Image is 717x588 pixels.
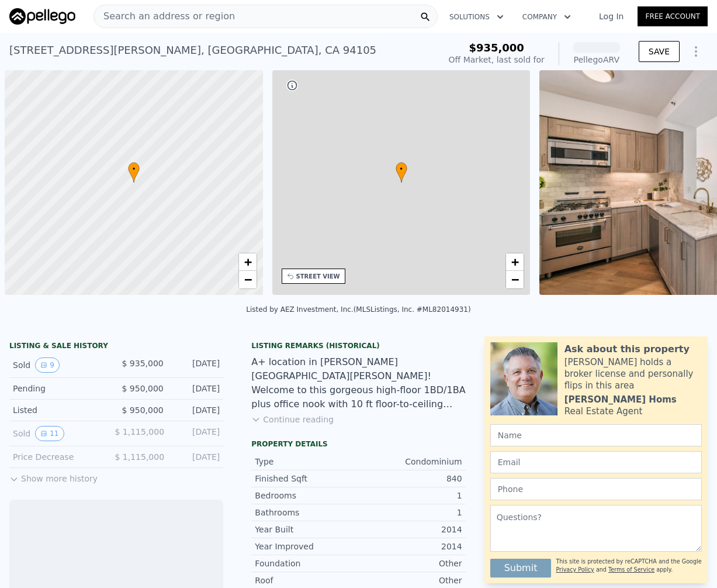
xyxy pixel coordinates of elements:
[13,357,107,373] div: Sold
[115,452,164,462] span: $ 1,115,000
[506,253,524,271] a: Zoom in
[244,272,251,287] span: −
[122,359,163,368] span: $ 935,000
[173,404,220,416] div: [DATE]
[564,342,690,356] div: Ask about this property
[255,575,358,586] div: Roof
[449,54,545,66] div: Off Market, last sold for
[564,405,643,417] div: Real Estate Agent
[255,558,358,569] div: Foundation
[13,451,105,463] div: Price Decrease
[174,426,220,441] div: [DATE]
[9,8,75,25] img: Pellego
[244,255,251,269] span: +
[122,405,163,415] span: $ 950,000
[564,394,677,405] div: [PERSON_NAME] Homs
[358,541,462,552] div: 2014
[573,54,620,66] div: Pellego ARV
[255,456,358,467] div: Type
[251,439,465,449] div: Property details
[35,426,64,441] button: View historical data
[358,456,462,467] div: Condominium
[358,558,462,569] div: Other
[9,341,223,353] div: LISTING & SALE HISTORY
[255,524,358,535] div: Year Built
[9,42,376,59] div: [STREET_ADDRESS][PERSON_NAME] , [GEOGRAPHIC_DATA] , CA 94105
[638,6,708,26] a: Free Account
[255,473,358,484] div: Finished Sqft
[251,414,334,425] button: Continue reading
[173,357,220,373] div: [DATE]
[511,272,519,287] span: −
[358,507,462,518] div: 1
[255,541,358,552] div: Year Improved
[122,384,163,393] span: $ 950,000
[174,451,220,463] div: [DATE]
[639,41,680,62] button: SAVE
[246,305,470,314] div: Listed by AEZ Investment, Inc. (MLSListings, Inc. #ML82014931)
[396,162,407,183] div: •
[556,554,702,577] div: This site is protected by reCAPTCHA and the Google and apply.
[251,355,465,411] div: A+ location in [PERSON_NAME][GEOGRAPHIC_DATA][PERSON_NAME]! Welcome to this gorgeous high-floor 1...
[440,6,513,27] button: Solutions
[506,271,524,288] a: Zoom out
[13,404,107,416] div: Listed
[490,451,702,473] input: Email
[358,490,462,501] div: 1
[396,164,407,174] span: •
[128,164,140,174] span: •
[239,253,257,271] a: Zoom in
[469,42,524,54] span: $935,000
[358,473,462,484] div: 840
[556,566,594,573] a: Privacy Policy
[239,271,257,288] a: Zoom out
[564,356,702,391] div: [PERSON_NAME] holds a broker license and personally flips in this area
[9,468,98,484] button: Show more history
[511,255,519,269] span: +
[13,426,105,441] div: Sold
[94,9,235,23] span: Search an address or region
[173,383,220,394] div: [DATE]
[115,427,164,436] span: $ 1,115,000
[128,162,140,183] div: •
[513,6,580,27] button: Company
[13,383,107,394] div: Pending
[255,507,358,518] div: Bathrooms
[255,490,358,501] div: Bedrooms
[296,272,340,281] div: STREET VIEW
[585,11,638,22] a: Log In
[684,40,708,63] button: Show Options
[490,559,552,577] button: Submit
[358,575,462,586] div: Other
[490,478,702,500] input: Phone
[490,424,702,446] input: Name
[35,357,60,373] button: View historical data
[251,341,465,350] div: Listing Remarks (Historical)
[608,566,654,573] a: Terms of Service
[358,524,462,535] div: 2014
